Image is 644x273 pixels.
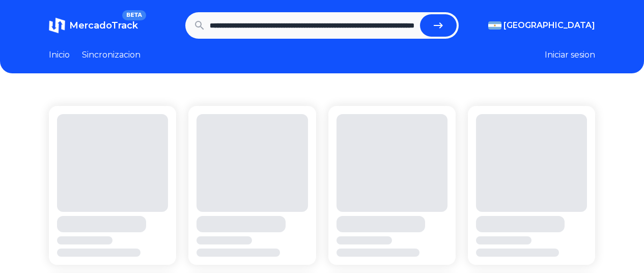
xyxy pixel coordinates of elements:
button: Iniciar sesion [545,49,595,61]
img: MercadoTrack [49,17,65,34]
span: MercadoTrack [69,20,138,31]
img: Argentina [488,21,501,30]
a: Inicio [49,49,70,61]
a: MercadoTrackBETA [49,17,138,34]
span: BETA [122,10,146,20]
span: [GEOGRAPHIC_DATA] [503,19,595,32]
a: Sincronizacion [82,49,141,61]
button: [GEOGRAPHIC_DATA] [488,19,595,32]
